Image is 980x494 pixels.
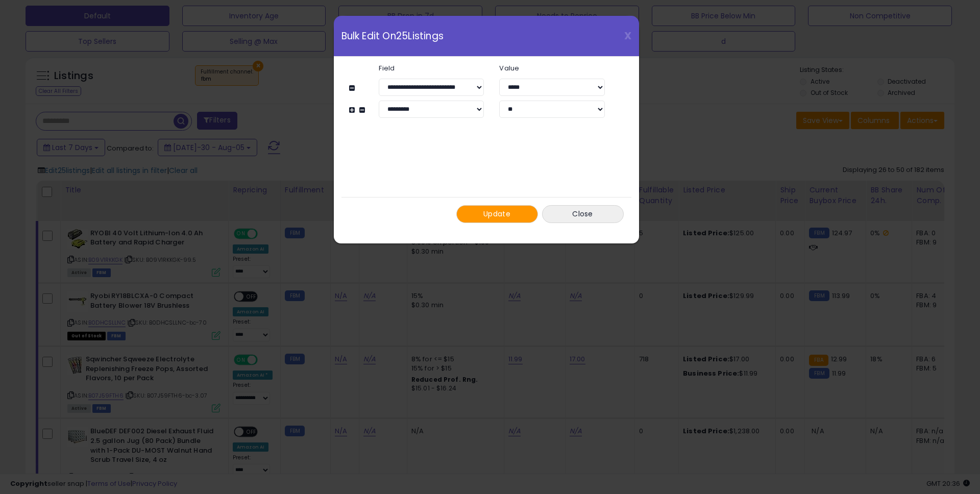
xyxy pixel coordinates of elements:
label: Value [492,65,612,71]
span: Update [483,209,510,219]
button: Close [542,205,624,223]
span: Bulk Edit On 25 Listings [341,31,444,41]
span: X [624,29,631,43]
label: Field [371,65,492,71]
